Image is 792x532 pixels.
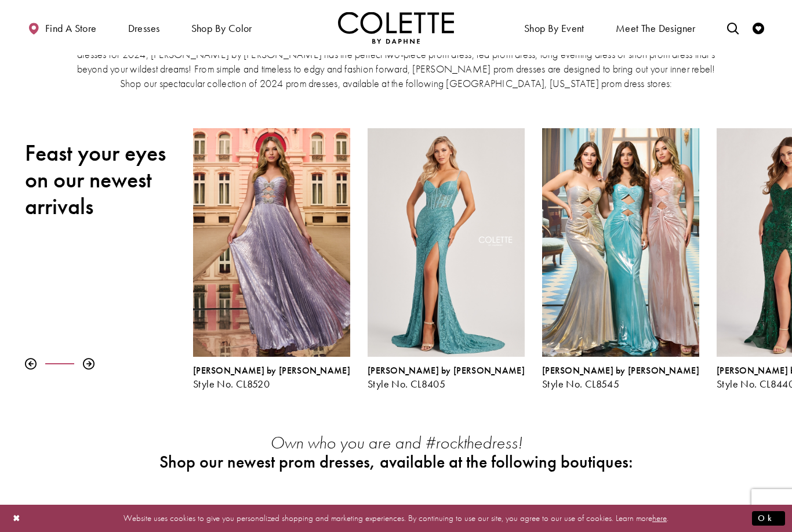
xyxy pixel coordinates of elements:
span: Dresses [128,23,160,34]
a: Find a store [25,12,99,44]
div: Colette by Daphne Style No. CL8520 [193,365,350,390]
div: Colette by Daphne Style No. CL8545 [533,120,708,399]
p: Website uses cookies to give you personalized shopping and marketing experiences. By continuing t... [83,511,709,526]
h2: Feast your eyes on our newest arrivals [25,140,176,220]
a: Check Wishlist [750,12,767,44]
a: Visit Home Page [338,12,454,44]
a: here [652,512,667,524]
div: Colette by Daphne Style No. CL8405 [368,365,525,390]
span: [PERSON_NAME] by [PERSON_NAME] [193,364,350,377]
a: Visit Colette by Daphne Style No. CL8545 Page [542,128,699,357]
span: Shop By Event [521,12,587,44]
a: Meet the designer [613,12,699,44]
button: Close Dialog [7,508,27,529]
span: Dresses [125,12,163,44]
span: Shop By Event [524,23,584,34]
div: Colette by Daphne Style No. CL8405 [359,120,533,399]
p: [PERSON_NAME] by [PERSON_NAME] is THE incredible, premiere prom dress collection for those in [PE... [76,32,716,91]
a: Visit Colette by Daphne Style No. CL8520 Page [193,128,350,357]
h2: Shop our newest prom dresses, available at the following boutiques: [150,453,642,472]
span: Style No. CL8520 [193,377,270,390]
span: Shop by color [191,23,252,34]
button: Submit Dialog [752,511,785,526]
div: Colette by Daphne Style No. CL8545 [542,365,699,390]
img: Colette by Daphne [338,12,454,44]
span: Meet the designer [616,23,696,34]
div: Colette by Daphne Style No. CL8520 [184,120,359,399]
em: Own who you are and #rockthedress! [270,432,522,454]
span: [PERSON_NAME] by [PERSON_NAME] [542,364,699,377]
span: [PERSON_NAME] by [PERSON_NAME] [368,364,525,377]
a: Toggle search [724,12,742,44]
span: Shop by color [188,12,255,44]
span: Style No. CL8545 [542,377,619,390]
a: Visit Colette by Daphne Style No. CL8405 Page [368,128,525,357]
span: Style No. CL8405 [368,377,445,390]
span: Find a store [45,23,97,34]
